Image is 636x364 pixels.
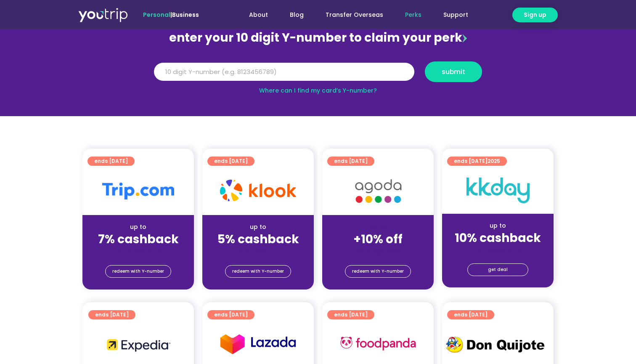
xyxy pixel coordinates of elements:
[112,266,164,277] span: redeem with Y-number
[488,157,500,165] span: 2025
[454,310,488,319] span: ends [DATE]
[345,265,411,278] a: redeem with Y-number
[454,157,500,166] span: ends [DATE]
[225,265,291,278] a: redeem with Y-number
[315,7,394,23] a: Transfer Overseas
[334,157,368,166] span: ends [DATE]
[207,310,254,319] a: ends [DATE]
[154,61,482,88] form: Y Number
[143,11,199,19] span: |
[488,264,508,276] span: get deal
[214,157,248,166] span: ends [DATE]
[353,231,403,247] strong: +10% off
[94,157,128,166] span: ends [DATE]
[455,230,541,246] strong: 10% cashback
[449,221,547,230] div: up to
[98,231,179,247] strong: 7% cashback
[394,7,432,23] a: Perks
[172,11,199,19] a: Business
[214,310,248,319] span: ends [DATE]
[432,7,479,23] a: Support
[89,223,187,231] div: up to
[447,157,507,166] a: ends [DATE]2025
[259,86,377,95] a: Where can I find my card’s Y-number?
[467,263,528,276] a: get deal
[88,310,135,319] a: ends [DATE]
[279,7,315,23] a: Blog
[370,223,386,231] span: up to
[95,310,129,319] span: ends [DATE]
[154,63,414,81] input: 10 digit Y-number (e.g. 8123456789)
[512,8,558,22] a: Sign up
[232,266,284,277] span: redeem with Y-number
[352,266,404,277] span: redeem with Y-number
[222,7,479,23] nav: Menu
[327,157,374,166] a: ends [DATE]
[209,247,307,256] div: (for stays only)
[327,310,374,319] a: ends [DATE]
[449,246,547,255] div: (for stays only)
[524,11,546,19] span: Sign up
[217,231,299,247] strong: 5% cashback
[89,247,187,256] div: (for stays only)
[238,7,279,23] a: About
[447,310,494,319] a: ends [DATE]
[334,310,368,319] span: ends [DATE]
[442,69,465,75] span: submit
[207,157,254,166] a: ends [DATE]
[209,223,307,231] div: up to
[150,27,486,49] div: enter your 10 digit Y-number to claim your perk
[329,247,427,256] div: (for stays only)
[425,61,482,82] button: submit
[143,11,170,19] span: Personal
[105,265,171,278] a: redeem with Y-number
[87,157,135,166] a: ends [DATE]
